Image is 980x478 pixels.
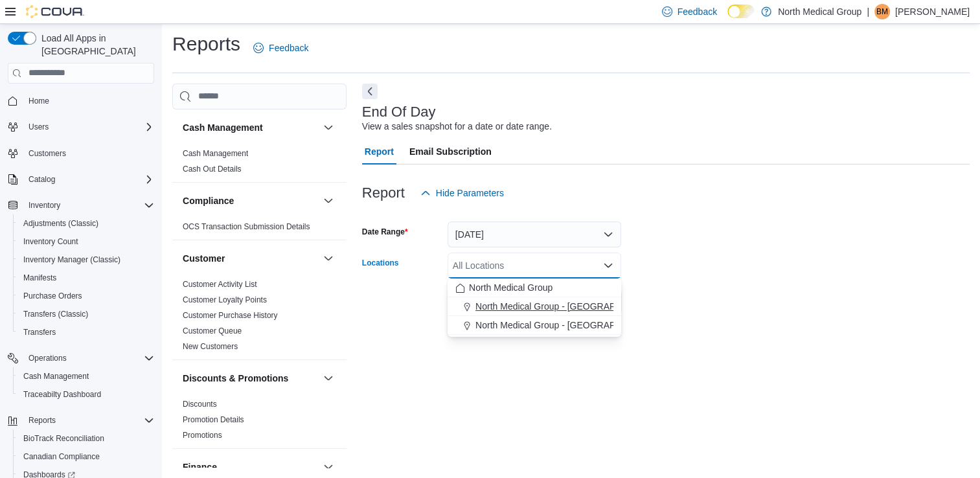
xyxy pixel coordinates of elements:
[183,399,217,409] span: Discounts
[3,91,159,110] button: Home
[409,139,492,165] span: Email Subscription
[448,316,621,335] button: North Medical Group - [GEOGRAPHIC_DATA]
[183,165,242,174] a: Cash Out Details
[23,172,154,187] span: Catalog
[3,144,159,163] button: Customers
[475,319,661,332] span: North Medical Group - [GEOGRAPHIC_DATA]
[13,429,159,448] button: BioTrack Reconciliation
[895,4,970,19] p: [PERSON_NAME]
[18,449,105,464] a: Canadian Compliance
[23,273,56,283] span: Manifests
[18,252,126,267] a: Inventory Manager (Classic)
[172,219,347,240] div: Compliance
[183,164,242,174] span: Cash Out Details
[183,415,244,425] span: Promotion Details
[183,149,248,158] a: Cash Management
[23,198,65,213] button: Inventory
[23,119,154,135] span: Users
[183,400,217,409] a: Discounts
[18,306,154,322] span: Transfers (Classic)
[28,353,67,363] span: Operations
[362,258,399,268] label: Locations
[23,93,54,109] a: Home
[183,310,278,321] span: Customer Purchase History
[603,260,613,271] button: Close list of options
[18,387,154,402] span: Traceabilty Dashboard
[876,4,888,19] span: BM
[183,430,222,440] span: Promotions
[321,193,336,209] button: Compliance
[362,120,552,133] div: View a sales snapshot for a date or date range.
[36,32,154,58] span: Load All Apps in [GEOGRAPHIC_DATA]
[874,4,890,19] div: Brendan Mccutchen
[23,350,72,366] button: Operations
[321,120,336,135] button: Cash Management
[183,295,267,304] a: Customer Loyalty Points
[18,288,154,304] span: Purchase Orders
[23,371,89,381] span: Cash Management
[23,119,54,135] button: Users
[183,415,244,424] a: Promotion Details
[448,279,621,335] div: Choose from the following options
[23,433,104,444] span: BioTrack Reconciliation
[269,41,308,54] span: Feedback
[13,287,159,305] button: Purchase Orders
[18,216,154,231] span: Adjustments (Classic)
[183,431,222,440] a: Promotions
[18,252,154,267] span: Inventory Manager (Classic)
[13,448,159,466] button: Canadian Compliance
[727,5,755,18] input: Dark Mode
[778,4,861,19] p: North Medical Group
[475,300,661,313] span: North Medical Group - [GEOGRAPHIC_DATA]
[23,146,71,161] a: Customers
[13,269,159,287] button: Manifests
[23,255,120,265] span: Inventory Manager (Classic)
[362,104,436,120] h3: End Of Day
[18,431,109,446] a: BioTrack Reconciliation
[18,306,93,322] a: Transfers (Classic)
[13,214,159,233] button: Adjustments (Classic)
[436,187,504,199] span: Hide Parameters
[321,370,336,386] button: Discounts & Promotions
[183,326,242,336] a: Customer Queue
[172,277,347,359] div: Customer
[415,180,509,206] button: Hide Parameters
[183,311,278,320] a: Customer Purchase History
[23,93,154,109] span: Home
[183,342,238,351] a: New Customers
[448,279,621,297] button: North Medical Group
[183,326,242,336] span: Customer Queue
[18,216,104,231] a: Adjustments (Classic)
[13,233,159,251] button: Inventory Count
[183,194,234,207] h3: Compliance
[23,198,154,213] span: Inventory
[321,251,336,266] button: Customer
[13,385,159,404] button: Traceabilty Dashboard
[18,270,62,286] a: Manifests
[18,234,154,249] span: Inventory Count
[867,4,869,19] p: |
[13,323,159,341] button: Transfers
[13,251,159,269] button: Inventory Manager (Classic)
[365,139,394,165] span: Report
[28,96,49,106] span: Home
[183,341,238,352] span: New Customers
[13,305,159,323] button: Transfers (Classic)
[23,413,61,428] button: Reports
[3,349,159,367] button: Operations
[28,122,49,132] span: Users
[3,411,159,429] button: Reports
[183,222,310,231] a: OCS Transaction Submission Details
[23,451,100,462] span: Canadian Compliance
[3,118,159,136] button: Users
[448,297,621,316] button: North Medical Group - [GEOGRAPHIC_DATA]
[28,148,66,159] span: Customers
[18,431,154,446] span: BioTrack Reconciliation
[18,324,61,340] a: Transfers
[183,461,217,473] h3: Finance
[183,295,267,305] span: Customer Loyalty Points
[23,291,82,301] span: Purchase Orders
[183,252,318,265] button: Customer
[23,236,78,247] span: Inventory Count
[23,172,60,187] button: Catalog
